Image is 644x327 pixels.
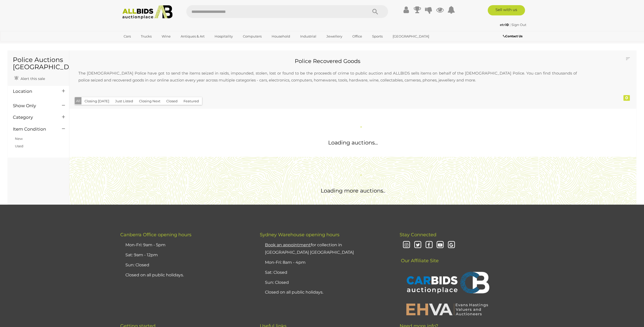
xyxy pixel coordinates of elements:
[349,32,365,41] a: Office
[402,241,411,250] i: Instagram
[15,144,23,148] a: Used
[158,32,174,41] a: Wine
[510,23,511,27] span: |
[265,242,311,247] u: Book an appointment
[180,97,202,105] button: Featured
[488,5,525,15] a: Sell with us
[436,241,445,250] i: Youtube
[389,32,433,41] a: [GEOGRAPHIC_DATA]
[124,270,247,280] li: Closed on all public holidays.
[163,97,181,105] button: Closed
[177,32,208,41] a: Antiques & Art
[369,32,386,41] a: Sports
[19,76,45,81] span: Alert this sale
[264,287,387,297] li: Closed on all public holidays.
[13,56,64,70] h1: Police Auctions [GEOGRAPHIC_DATA]
[321,187,385,194] span: Loading more auctions..
[75,97,82,105] button: All
[124,260,247,270] li: Sun: Closed
[403,266,491,300] img: CARBIDS Auctionplace
[425,241,434,250] i: Facebook
[15,137,23,141] a: New
[120,232,191,238] span: Canberra Office opening hours
[13,127,54,132] h4: Item Condition
[265,242,354,255] a: Book an appointmentfor collection in [GEOGRAPHIC_DATA] [GEOGRAPHIC_DATA]
[124,240,247,250] li: Mon-Fri: 9am - 5pm
[120,32,134,41] a: Cars
[73,65,582,89] p: The [DEMOGRAPHIC_DATA] Police have got to send the items seized in raids, impounded, stolen, lost...
[119,5,175,19] img: Allbids.com.au
[447,241,456,250] i: Google
[413,241,422,250] i: Twitter
[13,115,54,120] h4: Category
[297,32,320,41] a: Industrial
[13,74,46,82] a: Alert this sale
[264,278,387,288] li: Sun: Closed
[500,23,510,27] a: etri
[13,89,54,94] h4: Location
[73,58,582,64] h2: Police Recovered Goods
[13,103,54,108] h4: Show Only
[264,258,387,268] li: Mon-Fri: 8am - 4pm
[362,5,388,18] button: Search
[136,97,163,105] button: Closing Next
[124,250,247,260] li: Sat: 9am - 12pm
[400,250,439,264] span: Our Affiliate Site
[264,268,387,278] li: Sat: Closed
[503,34,522,38] b: Contact Us
[500,23,509,27] strong: etri
[112,97,136,105] button: Just Listed
[268,32,293,41] a: Household
[137,32,155,41] a: Trucks
[503,33,524,39] a: Contact Us
[511,23,526,27] a: Sign Out
[211,32,236,41] a: Hospitality
[623,95,630,101] div: 0
[400,232,436,238] span: Stay Connected
[81,97,112,105] button: Closing [DATE]
[260,232,339,238] span: Sydney Warehouse opening hours
[240,32,265,41] a: Computers
[328,139,378,146] span: Loading auctions...
[323,32,346,41] a: Jewellery
[403,303,491,316] img: EHVA | Evans Hastings Valuers and Auctioneers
